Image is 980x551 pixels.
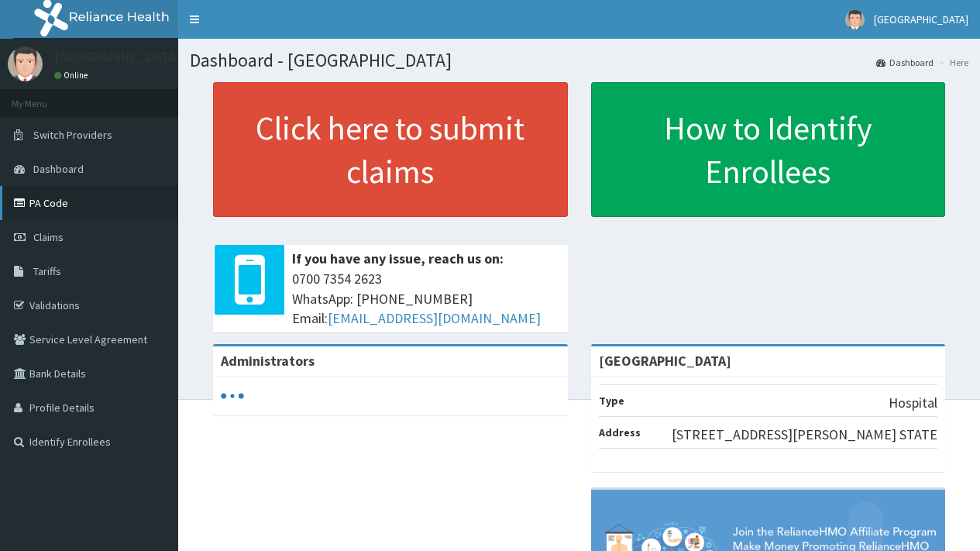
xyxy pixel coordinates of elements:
a: Online [54,70,91,81]
b: If you have any issue, reach us on: [292,250,504,267]
span: Tariffs [33,264,61,278]
b: Type [599,394,624,408]
a: Click here to submit claims [213,82,568,217]
img: User Image [845,10,865,29]
p: [STREET_ADDRESS][PERSON_NAME] STATE [672,425,937,445]
span: [GEOGRAPHIC_DATA] [874,12,968,26]
b: Administrators [221,352,315,370]
b: Address [599,425,641,439]
li: Here [935,56,968,69]
span: 0700 7354 2623 WhatsApp: [PHONE_NUMBER] Email: [292,269,560,329]
svg: audio-loading [221,384,244,408]
img: User Image [8,46,43,81]
a: How to Identify Enrollees [591,82,946,217]
a: [EMAIL_ADDRESS][DOMAIN_NAME] [328,309,541,327]
span: Dashboard [33,162,84,176]
p: [GEOGRAPHIC_DATA] [54,50,182,64]
p: Hospital [889,393,937,413]
span: Claims [33,230,64,244]
a: Dashboard [876,56,934,69]
span: Switch Providers [33,128,112,142]
h1: Dashboard - [GEOGRAPHIC_DATA] [190,50,968,71]
strong: [GEOGRAPHIC_DATA] [599,352,731,370]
